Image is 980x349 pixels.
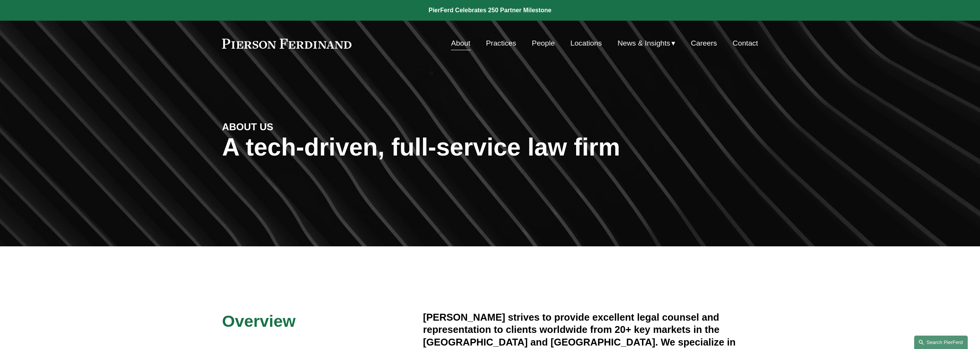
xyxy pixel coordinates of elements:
[691,36,717,51] a: Careers
[617,37,670,50] span: News & Insights
[486,36,516,51] a: Practices
[451,36,470,51] a: About
[222,312,296,330] span: Overview
[914,336,968,349] a: Search this site
[570,36,602,51] a: Locations
[222,121,273,132] strong: ABOUT US
[733,36,758,51] a: Contact
[617,36,675,51] a: folder dropdown
[532,36,555,51] a: People
[222,133,758,161] h1: A tech-driven, full-service law firm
